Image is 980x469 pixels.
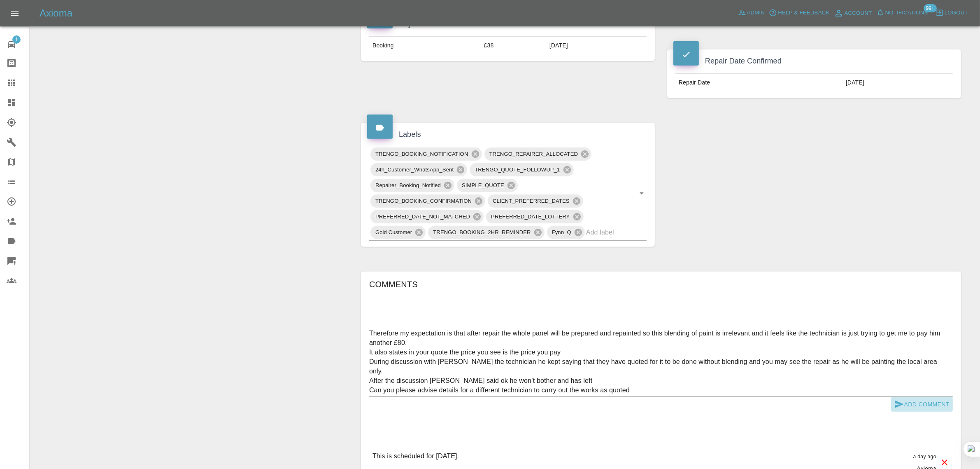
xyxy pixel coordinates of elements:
[370,148,482,161] div: TRENGO_BOOKING_NOTIFICATION
[12,35,21,44] span: 1
[874,7,930,19] button: Notifications
[370,196,477,206] span: TRENGO_BOOKING_CONFIRMATION
[488,196,575,206] span: CLIENT_PREFERRED_DATES
[586,226,624,239] input: Add label
[370,212,475,221] span: PREFERRED_DATE_NOT_MATCHED
[369,328,953,395] textarea: Therefore my expectation is that after repair the whole panel will be prepared and repainted so t...
[547,226,585,239] div: Fynn_Q
[372,451,459,461] p: This is scheduled for [DATE].
[636,188,647,199] button: Open
[747,8,765,18] span: Admin
[457,179,518,192] div: SIMPLE_QUOTE
[428,226,544,239] div: TRENGO_BOOKING_2HR_REMINDER
[470,165,565,174] span: TRENGO_QUOTE_FOLLOWUP_1
[767,7,831,19] button: Help & Feedback
[370,195,485,208] div: TRENGO_BOOKING_CONFIRMATION
[832,7,874,20] a: Account
[924,4,937,12] span: 99+
[546,36,647,54] td: [DATE]
[470,163,573,176] div: TRENGO_QUOTE_FOLLOWUP_1
[370,163,467,176] div: 24h_Customer_WhatsApp_Sent
[843,73,953,91] td: [DATE]
[913,454,936,460] span: a day ago
[40,7,72,20] h5: Axioma
[457,181,509,190] span: SIMPLE_QUOTE
[484,149,583,159] span: TRENGO_REPAIRER_ALLOCATED
[428,227,535,237] span: TRENGO_BOOKING_2HR_REMINDER
[367,129,649,140] h4: Labels
[484,148,592,161] div: TRENGO_REPAIRER_ALLOCATED
[845,9,872,18] span: Account
[547,227,576,237] span: Fynn_Q
[370,179,454,192] div: Repairer_Booking_Notified
[885,8,928,18] span: Notifications
[369,36,481,54] td: Booking
[370,181,446,190] span: Repairer_Booking_Notified
[945,8,968,18] span: Logout
[370,149,473,159] span: TRENGO_BOOKING_NOTIFICATION
[369,278,953,291] h6: Comments
[481,36,546,54] td: £38
[736,7,767,19] a: Admin
[488,195,583,208] div: CLIENT_PREFERRED_DATES
[370,165,459,174] span: 24h_Customer_WhatsApp_Sent
[673,56,955,67] h4: Repair Date Confirmed
[5,3,25,23] button: Open drawer
[486,210,583,223] div: PREFERRED_DATE_LOTTERY
[891,397,953,412] button: Add Comment
[370,226,426,239] div: Gold Customer
[486,212,575,221] span: PREFERRED_DATE_LOTTERY
[675,73,843,91] td: Repair Date
[370,210,484,223] div: PREFERRED_DATE_NOT_MATCHED
[933,7,970,19] button: Logout
[370,227,417,237] span: Gold Customer
[778,8,829,18] span: Help & Feedback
